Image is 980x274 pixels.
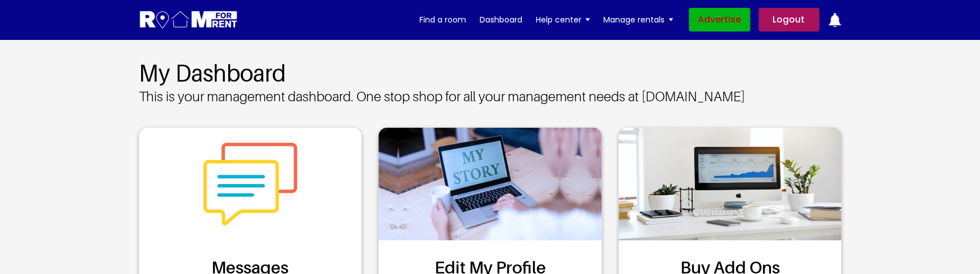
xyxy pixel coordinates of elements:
[536,11,590,28] a: Help center
[689,8,750,32] a: Advertise
[139,59,842,86] h2: My Dashboard
[603,11,673,28] a: Manage rentals
[139,10,238,30] img: Logo for Room for Rent, featuring a welcoming design with a house icon and modern typography
[480,11,522,28] a: Dashboard
[419,11,466,28] a: Find a room
[828,13,842,27] img: ic-notification
[758,8,819,32] a: Logout
[139,89,842,105] p: This is your management dashboard. One stop shop for all your management needs at [DOMAIN_NAME]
